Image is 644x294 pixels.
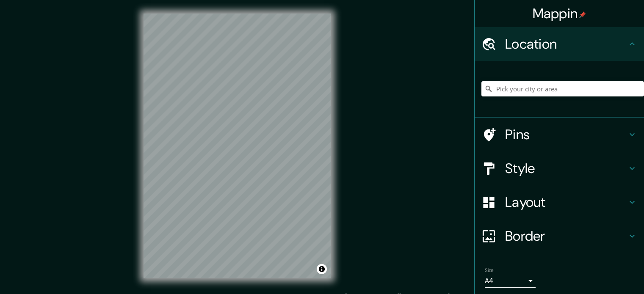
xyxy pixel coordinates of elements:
h4: Mappin [533,5,586,22]
h4: Location [505,36,627,52]
h4: Layout [505,194,627,211]
img: pin-icon.png [579,11,586,18]
div: A4 [485,274,536,288]
div: Border [475,219,644,253]
button: Toggle attribution [317,264,327,274]
label: Size [485,267,494,274]
div: Layout [475,185,644,219]
input: Pick your city or area [481,81,644,96]
div: Location [475,27,644,61]
canvas: Map [144,14,331,278]
h4: Border [505,228,627,245]
div: Style [475,151,644,185]
h4: Pins [505,126,627,143]
h4: Style [505,160,627,177]
div: Pins [475,118,644,151]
